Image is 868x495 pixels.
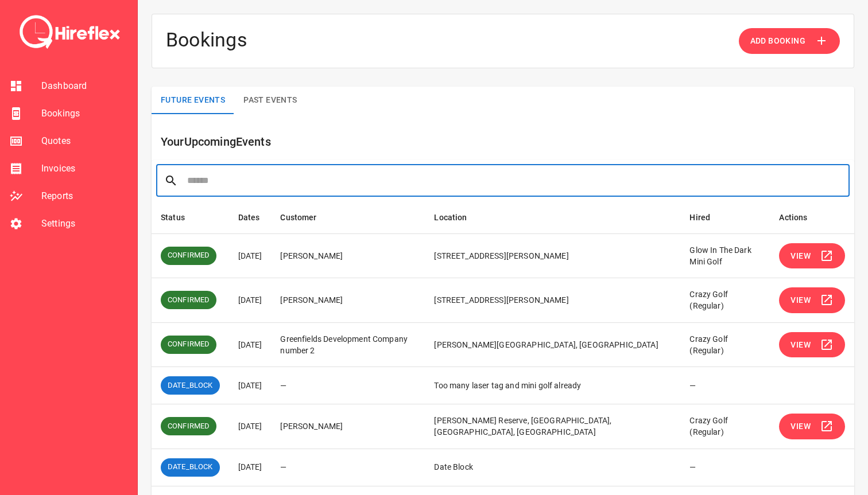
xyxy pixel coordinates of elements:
[271,233,425,278] td: [PERSON_NAME]
[790,293,811,307] span: View
[750,34,805,48] span: Add Booking
[229,404,272,449] td: [DATE]
[425,449,680,486] td: Date Block
[271,322,425,367] td: Greenfields Development Company number 2
[229,233,272,278] td: [DATE]
[779,332,845,358] button: View
[41,189,128,203] span: Reports
[680,322,770,367] td: Crazy Golf (Regular)
[271,367,425,404] td: —
[229,449,272,486] td: [DATE]
[166,28,247,54] h4: Bookings
[425,201,680,234] th: Location
[161,380,220,391] span: DATE_BLOCK
[161,339,216,350] span: CONFIRMED
[41,162,128,176] span: Invoices
[425,404,680,449] td: [PERSON_NAME] Reserve, [GEOGRAPHIC_DATA], [GEOGRAPHIC_DATA], [GEOGRAPHIC_DATA]
[41,217,128,231] span: Settings
[790,249,811,263] span: View
[152,201,229,234] th: Status
[271,201,425,234] th: Customer
[790,338,811,352] span: View
[425,278,680,323] td: [STREET_ADDRESS][PERSON_NAME]
[234,87,306,114] button: Past Events
[779,287,845,313] button: View
[271,404,425,449] td: [PERSON_NAME]
[770,201,854,234] th: Actions
[425,322,680,367] td: [PERSON_NAME][GEOGRAPHIC_DATA], [GEOGRAPHIC_DATA]
[161,462,220,473] span: DATE_BLOCK
[271,449,425,486] td: —
[425,233,680,278] td: [STREET_ADDRESS][PERSON_NAME]
[41,134,128,148] span: Quotes
[779,414,845,439] button: View
[680,404,770,449] td: Crazy Golf (Regular)
[680,278,770,323] td: Crazy Golf (Regular)
[161,132,854,151] h6: Your Upcoming Events
[680,449,770,486] td: —
[790,419,811,434] span: View
[229,278,272,323] td: [DATE]
[680,367,770,404] td: —
[425,367,680,404] td: Too many laser tag and mini golf already
[41,107,128,120] span: Bookings
[229,201,272,234] th: Dates
[41,79,128,93] span: Dashboard
[161,250,216,261] span: CONFIRMED
[680,201,770,234] th: Hired
[739,28,840,54] button: Add Booking
[229,322,272,367] td: [DATE]
[271,278,425,323] td: [PERSON_NAME]
[229,367,272,404] td: [DATE]
[779,243,845,269] button: View
[161,421,216,432] span: CONFIRMED
[680,233,770,278] td: Glow In The Dark Mini Golf
[161,295,216,306] span: CONFIRMED
[152,87,234,114] button: Future Events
